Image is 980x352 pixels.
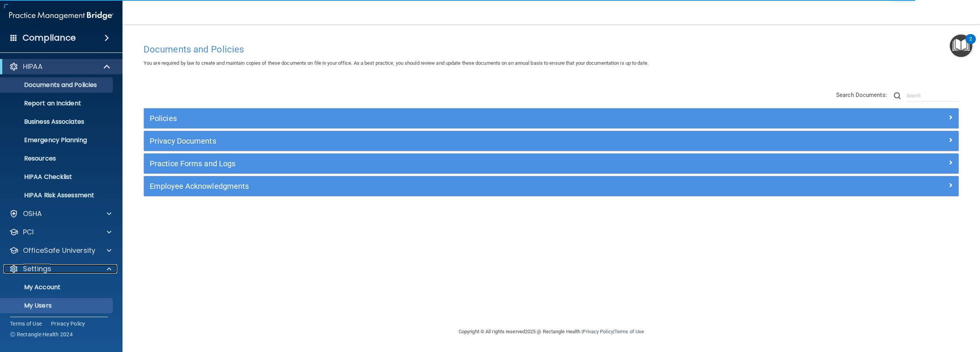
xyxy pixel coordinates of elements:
a: Employee Acknowledgments [150,180,953,192]
p: Report an Incident [5,100,109,107]
a: Terms of Use [10,320,42,327]
p: Documents and Policies [5,81,109,89]
p: OfficeSafe University [23,246,95,255]
span: Search Documents: [836,92,887,98]
div: 2 [969,39,972,49]
h5: Privacy Documents [150,137,749,145]
h4: Documents and Policies [144,44,959,54]
iframe: Drift Widget Chat Controller [848,298,971,328]
h4: Compliance [23,33,76,43]
p: Settings [23,264,51,273]
span: You are required by law to create and maintain copies of these documents on file in your office. ... [144,60,648,66]
p: HIPAA [23,62,42,71]
button: Open Resource Center, 2 new notifications [950,34,972,57]
img: ic-search.3b580494.png [894,92,901,99]
p: My Users [5,302,109,309]
p: HIPAA Checklist [5,173,109,181]
a: Settings [9,264,111,273]
a: Privacy Policy [583,329,613,334]
h5: Employee Acknowledgments [150,182,749,190]
a: HIPAA [9,62,111,71]
a: PCI [9,228,111,237]
a: OSHA [9,209,111,218]
a: Privacy Documents [150,135,953,147]
p: HIPAA Risk Assessment [5,192,109,199]
p: OSHA [23,209,42,218]
p: Emergency Planning [5,136,109,144]
span: Ⓒ Rectangle Health 2024 [10,331,73,338]
h5: Policies [150,114,749,123]
a: Policies [150,112,953,124]
p: My Account [5,283,109,291]
input: Search [906,90,959,102]
p: PCI [23,228,34,237]
a: Terms of Use [614,329,644,334]
h5: Practice Forms and Logs [150,159,749,168]
p: Business Associates [5,118,109,126]
div: Copyright © All rights reserved 2025 @ Rectangle Health | | [412,319,691,344]
a: Practice Forms and Logs [150,157,953,170]
p: Resources [5,155,109,162]
a: Privacy Policy [51,320,85,327]
a: OfficeSafe University [9,246,111,255]
img: PMB logo [9,8,113,23]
